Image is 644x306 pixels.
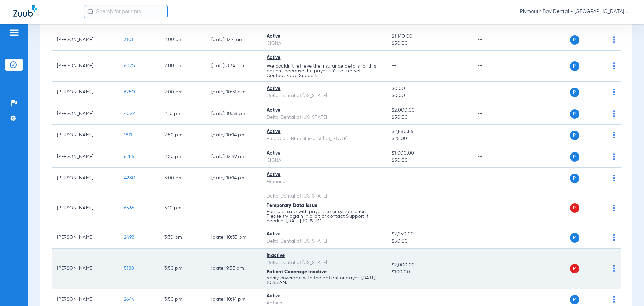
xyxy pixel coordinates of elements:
[392,176,397,180] span: --
[52,189,119,227] td: [PERSON_NAME]
[472,146,517,168] td: --
[392,269,466,276] span: $100.00
[267,209,381,223] p: Possible issue with payer site or system error. Please try again in a bit or contact Support if n...
[472,168,517,189] td: --
[52,125,119,146] td: [PERSON_NAME]
[392,135,466,142] span: $25.00
[206,227,261,249] td: [DATE] 10:35 PM
[206,29,261,51] td: [DATE] 1:44 AM
[206,51,261,82] td: [DATE] 8:34 AM
[392,63,397,68] span: --
[267,259,381,266] div: Delta Dental of [US_STATE]
[392,92,466,99] span: $0.00
[472,51,517,82] td: --
[472,189,517,227] td: --
[570,109,579,119] span: P
[570,35,579,45] span: P
[613,36,615,43] img: group-dot-blue.svg
[124,235,135,240] span: 2498
[159,125,206,146] td: 2:50 PM
[267,64,381,78] p: We couldn’t retrieve the insurance details for this patient because the payer isn’t set up yet. C...
[392,128,466,135] span: $2,880.86
[124,266,134,271] span: 5188
[472,29,517,51] td: --
[570,131,579,140] span: P
[267,33,381,40] div: Active
[392,262,466,269] span: $2,000.00
[267,157,381,164] div: CIGNA
[570,233,579,243] span: P
[52,103,119,125] td: [PERSON_NAME]
[206,189,261,227] td: --
[570,203,579,213] span: P
[124,111,135,116] span: 4027
[570,174,579,183] span: P
[267,128,381,135] div: Active
[52,168,119,189] td: [PERSON_NAME]
[267,107,381,114] div: Active
[206,249,261,289] td: [DATE] 9:55 AM
[613,89,615,95] img: group-dot-blue.svg
[52,51,119,82] td: [PERSON_NAME]
[613,175,615,181] img: group-dot-blue.svg
[267,252,381,259] div: Inactive
[13,5,37,17] img: Zuub Logo
[613,62,615,69] img: group-dot-blue.svg
[570,88,579,97] span: P
[159,168,206,189] td: 3:00 PM
[52,29,119,51] td: [PERSON_NAME]
[206,125,261,146] td: [DATE] 10:14 PM
[570,152,579,162] span: P
[472,227,517,249] td: --
[206,82,261,103] td: [DATE] 10:31 PM
[159,249,206,289] td: 3:50 PM
[570,264,579,273] span: P
[267,54,381,61] div: Active
[392,40,466,47] span: $50.00
[570,295,579,304] span: P
[610,274,644,306] iframe: Chat Widget
[267,40,381,47] div: CIGNA
[520,8,631,15] span: Plymouth Bay Dental - [GEOGRAPHIC_DATA] Dental
[392,33,466,40] span: $1,140.00
[267,92,381,99] div: Delta Dental of [US_STATE]
[267,238,381,245] div: Delta Dental of [US_STATE]
[613,132,615,138] img: group-dot-blue.svg
[613,265,615,272] img: group-dot-blue.svg
[392,157,466,164] span: $50.00
[267,171,381,178] div: Active
[206,146,261,168] td: [DATE] 12:49 AM
[613,205,615,211] img: group-dot-blue.svg
[159,29,206,51] td: 2:00 PM
[392,85,466,92] span: $0.00
[87,9,93,15] img: Search Icon
[392,297,397,302] span: --
[52,146,119,168] td: [PERSON_NAME]
[392,238,466,245] span: $50.00
[613,110,615,117] img: group-dot-blue.svg
[124,133,132,137] span: 1811
[124,154,134,159] span: 6286
[159,189,206,227] td: 3:10 PM
[613,153,615,160] img: group-dot-blue.svg
[124,63,135,68] span: 6075
[472,82,517,103] td: --
[206,168,261,189] td: [DATE] 10:14 PM
[159,82,206,103] td: 2:00 PM
[267,270,327,274] span: Patient Coverage Inactive
[206,103,261,125] td: [DATE] 10:38 PM
[267,276,381,285] p: Verify coverage with the patient or payer. [DATE] 10:43 AM.
[267,135,381,142] div: Blue Cross Blue Shield of [US_STATE]
[570,61,579,71] span: P
[267,293,381,300] div: Active
[159,227,206,249] td: 3:30 PM
[392,114,466,121] span: $50.00
[613,234,615,241] img: group-dot-blue.svg
[472,249,517,289] td: --
[392,150,466,157] span: $1,000.00
[52,82,119,103] td: [PERSON_NAME]
[392,231,466,238] span: $2,250.00
[124,206,135,210] span: 6565
[124,176,135,180] span: 4280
